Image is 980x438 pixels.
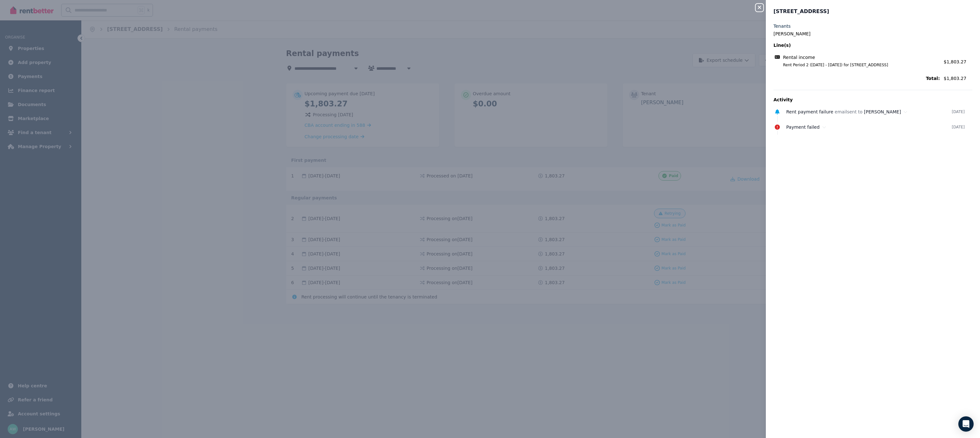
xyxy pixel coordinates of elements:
[786,109,952,115] div: email sent to
[773,75,940,82] span: Total:
[775,62,940,68] span: Rent Period 2 ([DATE] - [DATE]) for [STREET_ADDRESS]
[864,109,901,114] span: [PERSON_NAME]
[773,23,791,29] label: Tenants
[773,42,940,48] span: Line(s)
[786,125,820,130] span: Payment failed
[783,54,815,61] span: Rental income
[773,8,829,15] span: [STREET_ADDRESS]
[786,109,833,114] span: Rent payment failure
[944,59,966,64] span: $1,803.27
[952,109,965,114] time: [DATE]
[944,75,972,82] span: $1,803.27
[958,416,974,432] div: Open Intercom Messenger
[773,31,972,37] legend: [PERSON_NAME]
[773,97,972,103] p: Activity
[952,125,965,130] time: [DATE]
